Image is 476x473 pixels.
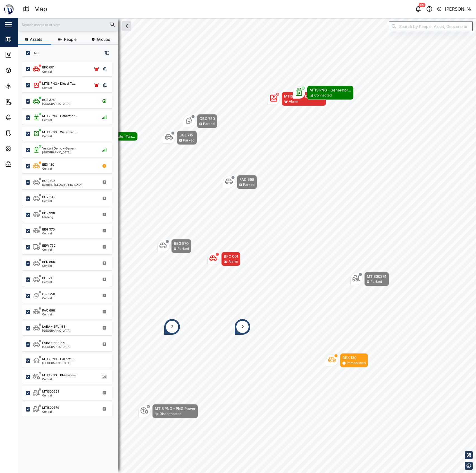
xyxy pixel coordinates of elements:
[30,51,40,55] label: ALL
[42,227,55,232] div: BEG 570
[15,130,30,136] div: Tasks
[199,116,215,121] div: CBC 750
[42,248,56,251] div: Central
[183,114,217,128] div: Map marker
[42,389,59,394] div: MTIS00329
[350,272,389,286] div: Map marker
[15,99,34,105] div: Reports
[42,264,55,267] div: Central
[42,308,55,313] div: FAC 698
[42,357,75,362] div: MTIS PNG - Calibrati...
[183,138,194,143] div: Parked
[30,37,42,41] span: Assets
[42,98,55,102] div: BGS 376
[179,132,194,138] div: BGL 715
[15,161,31,167] div: Admin
[243,182,254,187] div: Parked
[42,86,76,89] div: Central
[15,52,40,58] div: Dashboard
[42,345,71,348] div: [GEOGRAPHIC_DATA]
[314,93,332,98] div: Connected
[293,85,354,100] div: Map marker
[42,167,54,170] div: Central
[370,279,382,284] div: Parked
[15,36,27,42] div: Map
[164,318,180,335] div: Map marker
[419,3,425,7] div: 65
[223,175,257,189] div: Map marker
[171,324,173,330] div: 2
[42,65,54,70] div: BFC 001
[42,297,55,300] div: Central
[42,195,55,199] div: BCV 645
[241,324,244,330] div: 2
[389,21,473,31] input: Search by People, Asset, Geozone or Place
[42,118,77,121] div: Central
[42,162,54,167] div: BEX 130
[42,362,75,364] div: [GEOGRAPHIC_DATA]
[42,324,65,329] div: LABA - BFV 163
[42,281,54,283] div: Central
[174,241,189,246] div: BEG 570
[42,341,65,345] div: LABA - BHE 271
[326,353,368,367] div: Map marker
[207,252,241,266] div: Map marker
[445,6,472,13] div: [PERSON_NAME]
[42,373,77,378] div: MTIS PNG - PNG Power
[42,70,54,73] div: Central
[42,211,55,216] div: BDP 938
[203,121,215,127] div: Parked
[42,329,71,332] div: [GEOGRAPHIC_DATA]
[347,360,366,366] div: Immobilised
[163,130,197,145] div: Map marker
[177,246,189,251] div: Parked
[234,318,251,335] div: Map marker
[15,146,34,152] div: Settings
[42,276,54,281] div: BGL 715
[15,83,28,89] div: Sites
[342,355,366,360] div: BEX 130
[18,18,476,473] canvas: Map
[42,146,76,151] div: Venturi Demo - Gener...
[42,410,59,413] div: Central
[437,5,472,13] button: [PERSON_NAME]
[42,102,71,105] div: [GEOGRAPHIC_DATA]
[42,378,77,381] div: Central
[64,37,77,41] span: People
[42,260,55,264] div: BFN 856
[138,404,198,418] div: Map marker
[42,394,59,397] div: Central
[229,259,238,264] div: Alarm
[42,81,76,86] div: MTIS PNG - Diesel Ta...
[42,216,55,218] div: Madang
[239,177,254,182] div: FAC 698
[310,87,351,93] div: MTIS PNG - Generator...
[21,20,115,29] input: Search assets or drivers
[42,405,59,410] div: MTIS00374
[155,406,196,411] div: MTIS PNG - PNG Power
[284,93,324,99] div: MTIS PNG - Diesel Ta...
[42,114,77,118] div: MTIS PNG - Generator...
[42,135,77,137] div: Central
[22,60,118,469] div: grid
[42,151,76,154] div: [GEOGRAPHIC_DATA]
[42,179,55,183] div: BCG 808
[160,411,181,417] div: Disconnected
[42,232,55,235] div: Central
[42,130,77,135] div: MTIS PNG - Water Tan...
[97,37,110,41] span: Groups
[224,253,238,259] div: BFC 001
[289,99,298,104] div: Alarm
[42,243,56,248] div: BEW 732
[34,4,47,14] div: Map
[42,292,55,297] div: CBC 750
[15,67,32,73] div: Assets
[157,239,191,253] div: Map marker
[42,183,82,186] div: Ruango, [GEOGRAPHIC_DATA]
[268,92,326,106] div: Map marker
[367,274,387,279] div: MTIS00374
[42,199,55,202] div: Central
[15,114,32,120] div: Alarms
[3,3,15,15] img: Main Logo
[42,313,55,316] div: Central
